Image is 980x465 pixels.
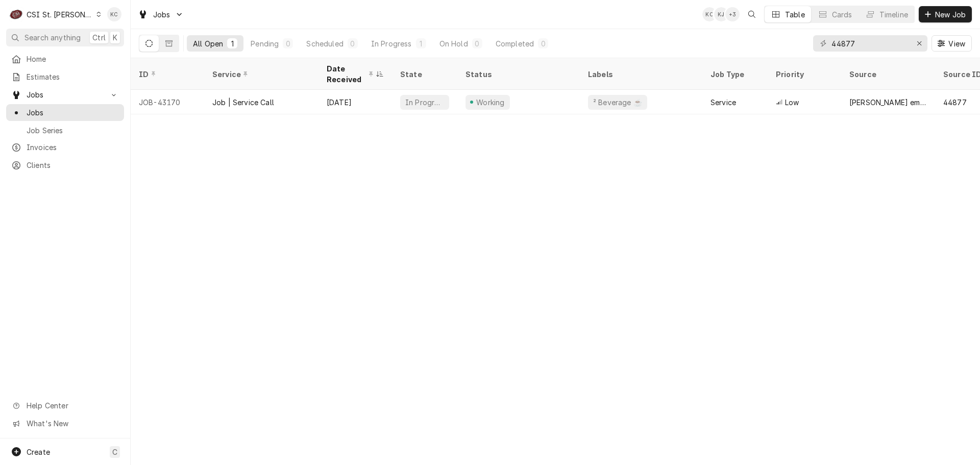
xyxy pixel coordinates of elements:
[371,38,412,49] div: In Progress
[112,447,117,457] span: C
[27,142,119,153] span: Invoices
[785,9,805,20] div: Table
[879,9,908,20] div: Timeline
[400,69,449,80] div: State
[139,69,194,80] div: ID
[9,7,23,21] div: C
[153,9,170,20] span: Jobs
[306,38,343,49] div: Scheduled
[318,90,392,114] div: [DATE]
[404,97,445,108] div: In Progress
[27,71,119,82] span: Estimates
[24,32,81,43] span: Search anything
[702,7,717,21] div: Kelly Christen's Avatar
[849,97,927,108] div: [PERSON_NAME] email
[710,97,736,108] div: Service
[350,38,356,49] div: 0
[475,97,506,108] div: Working
[113,32,117,43] span: K
[474,38,480,49] div: 0
[933,9,968,20] span: New Job
[710,69,759,80] div: Job Type
[832,9,852,20] div: Cards
[285,38,291,49] div: 0
[9,7,23,21] div: CSI St. Louis's Avatar
[107,7,121,21] div: Kelly Christen's Avatar
[27,125,119,136] span: Job Series
[6,397,124,414] a: Go to Help Center
[714,7,728,21] div: Ken Jiricek's Avatar
[911,35,927,52] button: Erase input
[27,107,119,118] span: Jobs
[588,69,694,80] div: Labels
[6,104,124,121] a: Jobs
[725,7,740,21] div: + 3
[131,90,204,114] div: JOB-43170
[465,69,570,80] div: Status
[193,38,223,49] div: All Open
[27,400,118,411] span: Help Center
[776,69,831,80] div: Priority
[592,97,643,108] div: ² Beverage ☕️
[439,38,468,49] div: On Hold
[496,38,534,49] div: Completed
[229,38,235,49] div: 1
[540,38,546,49] div: 0
[27,54,119,64] span: Home
[6,415,124,432] a: Go to What's New
[27,9,93,20] div: CSI St. [PERSON_NAME]
[919,6,972,22] button: New Job
[744,6,760,22] button: Open search
[849,69,925,80] div: Source
[785,97,799,108] span: Low
[6,29,124,46] button: Search anythingCtrlK
[932,35,972,52] button: View
[6,68,124,85] a: Estimates
[212,97,274,108] div: Job | Service Call
[6,157,124,174] a: Clients
[6,122,124,139] a: Job Series
[6,51,124,67] a: Home
[418,38,424,49] div: 1
[27,89,104,100] span: Jobs
[327,63,374,85] div: Date Received
[212,69,308,80] div: Service
[251,38,279,49] div: Pending
[92,32,106,43] span: Ctrl
[27,160,119,170] span: Clients
[714,7,728,21] div: KJ
[943,97,967,108] div: 44877
[831,35,908,52] input: Keyword search
[6,139,124,156] a: Invoices
[702,7,717,21] div: KC
[27,418,118,429] span: What's New
[6,86,124,103] a: Go to Jobs
[27,448,50,456] span: Create
[134,6,188,23] a: Go to Jobs
[946,38,967,49] span: View
[107,7,121,21] div: KC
